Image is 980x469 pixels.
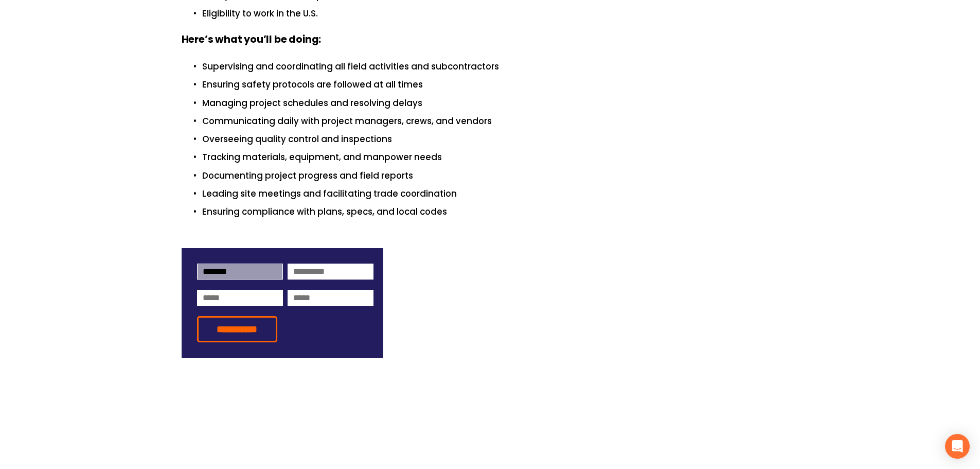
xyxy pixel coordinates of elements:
[202,132,799,146] p: Overseeing quality control and inspections
[202,7,799,21] p: Eligibility to work in the U.S.
[202,205,799,219] p: Ensuring compliance with plans, specs, and local codes
[202,78,799,92] p: Ensuring safety protocols are followed at all times
[202,150,799,164] p: Tracking materials, equipment, and manpower needs
[182,32,322,49] strong: Here’s what you’ll be doing:
[202,169,799,183] p: Documenting project progress and field reports
[202,187,799,201] p: Leading site meetings and facilitating trade coordination
[945,434,970,459] div: Open Intercom Messenger
[202,96,799,110] p: Managing project schedules and resolving delays
[202,114,799,128] p: Communicating daily with project managers, crews, and vendors
[202,60,799,74] p: Supervising and coordinating all field activities and subcontractors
